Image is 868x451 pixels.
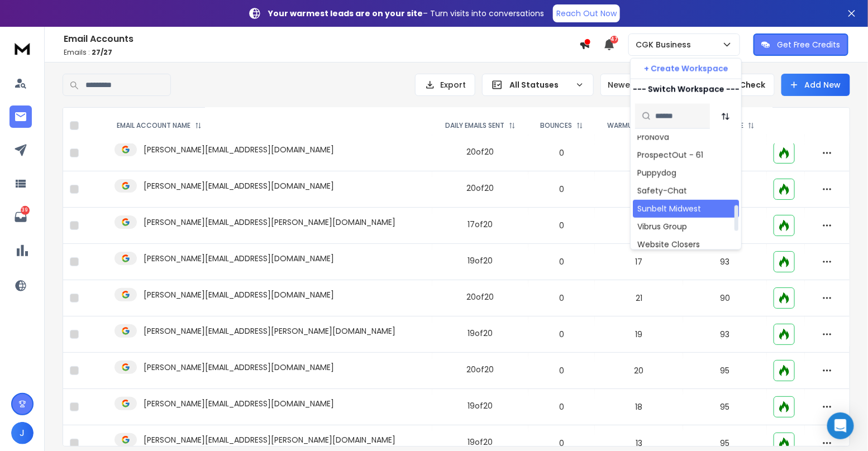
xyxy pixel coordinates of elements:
[595,135,684,171] td: 22
[637,239,700,250] div: Website Closers
[117,121,202,130] div: EMAIL ACCOUNT NAME
[268,8,423,19] strong: Your warmest leads are on your site
[268,8,544,19] p: – Turn visits into conversations
[92,47,112,57] span: 27 / 27
[144,362,334,373] p: [PERSON_NAME][EMAIL_ADDRESS][DOMAIN_NAME]
[11,422,34,444] button: J
[468,328,493,339] div: 19 of 20
[535,147,588,159] p: 0
[535,401,588,412] p: 0
[467,146,494,157] div: 20 of 20
[144,434,395,445] p: [PERSON_NAME][EMAIL_ADDRESS][PERSON_NAME][DOMAIN_NAME]
[637,132,669,143] div: ProNova
[468,255,493,266] div: 19 of 20
[611,36,618,44] span: 47
[777,39,841,50] p: Get Free Credits
[144,289,334,300] p: [PERSON_NAME][EMAIL_ADDRESS][DOMAIN_NAME]
[144,325,395,337] p: [PERSON_NAME][EMAIL_ADDRESS][PERSON_NAME][DOMAIN_NAME]
[468,436,493,448] div: 19 of 20
[540,121,572,130] p: BOUNCES
[633,84,740,95] p: --- Switch Workspace ---
[11,38,34,59] img: logo
[64,48,579,57] p: Emails :
[144,217,395,228] p: [PERSON_NAME][EMAIL_ADDRESS][PERSON_NAME][DOMAIN_NAME]
[637,167,676,179] div: Puppydog
[535,220,588,231] p: 0
[753,33,848,56] button: Get Free Credits
[467,291,494,303] div: 20 of 20
[556,8,617,19] p: Reach Out Now
[637,150,703,161] div: ProspectOut - 61
[595,389,684,425] td: 18
[637,221,687,232] div: Vibrus Group
[144,398,334,409] p: [PERSON_NAME][EMAIL_ADDRESS][DOMAIN_NAME]
[595,244,684,280] td: 17
[144,180,334,191] p: [PERSON_NAME][EMAIL_ADDRESS][DOMAIN_NAME]
[535,256,588,267] p: 0
[683,316,767,353] td: 93
[781,74,850,96] button: Add New
[714,105,737,127] button: Sort by Sort A-Z
[509,79,571,90] p: All Statuses
[144,253,334,264] p: [PERSON_NAME][EMAIL_ADDRESS][DOMAIN_NAME]
[535,365,588,376] p: 0
[595,316,684,353] td: 19
[21,206,30,215] p: 39
[535,329,588,340] p: 0
[144,144,334,155] p: [PERSON_NAME][EMAIL_ADDRESS][DOMAIN_NAME]
[467,364,494,375] div: 20 of 20
[445,121,504,130] p: DAILY EMAILS SENT
[607,121,660,130] p: WARMUP EMAILS
[535,184,588,195] p: 0
[64,32,579,46] h1: Email Accounts
[535,438,588,449] p: 0
[827,412,854,439] div: Open Intercom Messenger
[683,353,767,389] td: 95
[637,203,701,214] div: Sunbelt Midwest
[467,183,494,194] div: 20 of 20
[683,280,767,316] td: 90
[595,171,684,208] td: 18
[636,39,695,50] p: CGK Business
[468,400,493,411] div: 19 of 20
[637,185,687,196] div: Safety-Chat
[9,206,32,228] a: 39
[600,74,673,96] button: Newest
[468,219,493,230] div: 17 of 20
[595,280,684,316] td: 21
[683,389,767,425] td: 95
[595,353,684,389] td: 20
[415,74,475,96] button: Export
[553,4,620,22] a: Reach Out Now
[644,63,728,74] p: + Create Workspace
[631,59,741,79] button: + Create Workspace
[683,244,767,280] td: 93
[535,292,588,304] p: 0
[595,208,684,244] td: 19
